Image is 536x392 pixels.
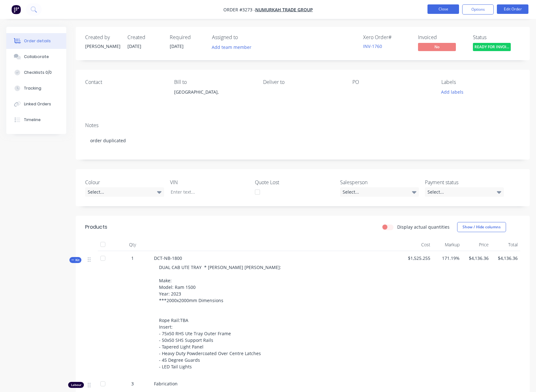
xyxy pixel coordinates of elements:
[85,43,120,50] div: [PERSON_NAME]
[69,257,81,263] div: Kit
[159,264,289,370] span: DUAL CAB UTE TRAY * [PERSON_NAME] [PERSON_NAME]: Make: Model: Ram 1500 Year: 2023 ***2000x2000mm ...
[85,122,520,128] div: Notes
[497,4,528,14] button: Edit Order
[491,238,520,251] div: Total
[462,4,494,15] button: Options
[131,380,134,387] span: 3
[127,43,141,49] span: [DATE]
[11,5,21,14] img: Factory
[170,43,184,49] span: [DATE]
[127,34,162,40] div: Created
[425,187,504,197] div: Select...
[24,70,52,75] div: Checklists 0/0
[363,43,382,49] a: INV-1760
[24,85,41,91] div: Tracking
[494,255,518,261] span: $4,136.36
[170,34,204,40] div: Required
[340,187,419,197] div: Select...
[24,117,41,123] div: Timeline
[425,178,504,186] label: Payment status
[114,238,151,251] div: Qty
[406,255,430,261] span: $1,525.255
[212,34,275,40] div: Assigned to
[6,49,66,65] button: Collaborate
[71,258,80,262] span: Kit
[170,178,249,186] label: VIN
[465,255,489,261] span: $4,136.36
[263,79,342,85] div: Deliver to
[6,96,66,112] button: Linked Orders
[212,43,255,51] button: Add team member
[255,178,334,186] label: Quote Lost
[154,255,182,261] span: DCT-NB-1800
[435,255,459,261] span: 171.19%
[6,65,66,80] button: Checklists 0/0
[85,178,164,186] label: Colour
[340,178,419,186] label: Salesperson
[85,187,164,197] div: Select...
[85,79,164,85] div: Contact
[174,88,253,97] div: [GEOGRAPHIC_DATA],
[85,34,120,40] div: Created by
[363,34,410,40] div: Xero Order #
[24,54,49,60] div: Collaborate
[441,79,520,85] div: Labels
[462,238,491,251] div: Price
[85,223,107,231] div: Products
[352,79,431,85] div: PO
[418,43,456,51] span: No
[85,131,520,150] div: order duplicated
[457,222,506,232] button: Show / Hide columns
[24,101,51,107] div: Linked Orders
[473,34,520,40] div: Status
[473,43,511,52] button: READY FOR INVOI...
[6,80,66,96] button: Tracking
[255,7,313,13] a: numurkah trade group
[438,88,467,96] button: Add labels
[131,255,134,261] span: 1
[154,381,178,387] span: Fabrication
[24,38,51,44] div: Order details
[433,238,462,251] div: Markup
[174,88,253,108] div: [GEOGRAPHIC_DATA],
[397,224,450,230] label: Display actual quantities
[223,7,255,13] span: Order #3273 -
[174,79,253,85] div: Bill to
[418,34,465,40] div: Invoiced
[404,238,433,251] div: Cost
[6,112,66,128] button: Timeline
[209,43,255,51] button: Add team member
[473,43,511,51] span: READY FOR INVOI...
[427,4,459,14] button: Close
[6,33,66,49] button: Order details
[68,382,84,388] div: Labour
